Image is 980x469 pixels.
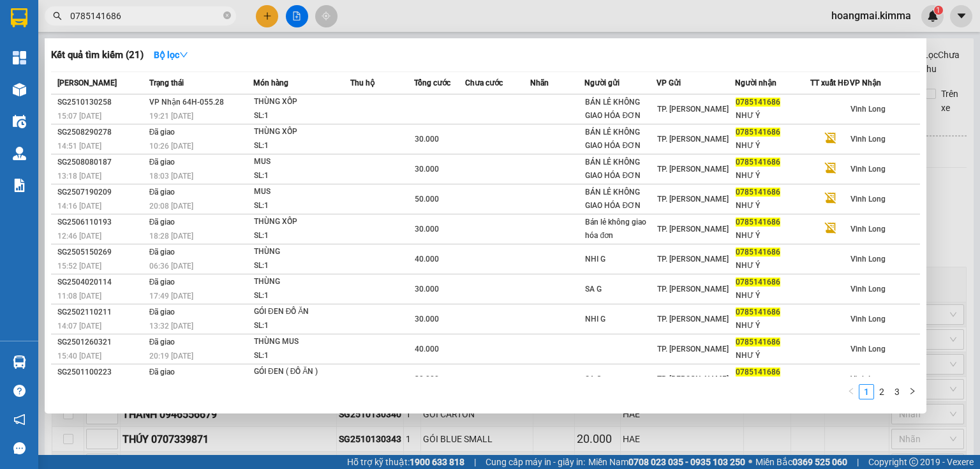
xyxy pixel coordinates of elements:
span: Tổng cước [414,78,450,87]
span: 30.000 [415,135,439,144]
span: Vĩnh Long [850,195,886,204]
div: NHƯ Ý [736,169,810,182]
div: Bán lẻ không giao hóa đơn [585,216,656,242]
li: 2 [874,384,889,399]
span: 19:21 [DATE] [149,112,193,121]
span: 20:19 [DATE] [149,352,193,361]
span: 15:52 [DATE] [57,262,101,271]
span: TP. [PERSON_NAME] [657,345,729,354]
span: down [179,50,188,59]
span: 18:28 [DATE] [149,232,193,241]
span: TP. [PERSON_NAME] [657,105,729,114]
span: VP Nhận [850,78,881,87]
img: dashboard-icon [13,51,26,64]
span: Đã giao [149,188,175,197]
span: 0785141686 [736,158,780,167]
div: THÙNG MUS [254,335,350,349]
span: Vĩnh Long [850,165,886,174]
span: Vĩnh Long [850,105,886,114]
span: 12:46 [DATE] [57,232,101,241]
div: NHI G [585,253,656,266]
span: 30.000 [415,225,439,234]
div: SG2501100223 [57,366,145,379]
div: NHƯ Ý [736,199,810,212]
img: warehouse-icon [13,83,26,96]
span: 17:49 [DATE] [149,292,193,301]
div: BÁN LẺ KHÔNG GIAO HÓA ĐƠN [585,126,656,153]
span: 15:07 [DATE] [57,112,101,121]
span: search [53,11,62,20]
span: Chưa cước [465,78,503,87]
span: 11:08 [DATE] [57,292,101,301]
div: SG2510130258 [57,96,145,109]
span: Nhãn [530,78,549,87]
div: NHƯ Ý [736,349,810,362]
span: right [909,387,916,395]
span: TP. [PERSON_NAME] [657,315,729,324]
div: MUS [254,185,350,199]
span: 30.000 [415,375,439,383]
div: NHI G [585,313,656,326]
img: warehouse-icon [13,147,26,160]
span: 0785141686 [736,188,780,197]
div: SL: 1 [254,319,350,333]
span: notification [13,413,26,426]
a: 1 [859,385,873,399]
strong: Bộ lọc [154,50,188,60]
img: warehouse-icon [13,355,26,369]
span: 14:51 [DATE] [57,142,101,151]
span: Vĩnh Long [850,135,886,144]
span: Đã giao [149,218,175,227]
div: THÙNG [254,275,350,289]
img: logo-vxr [11,8,27,27]
div: SG2508080187 [57,156,145,169]
div: SG2507190209 [57,186,145,199]
div: THÙNG [254,245,350,259]
span: question-circle [13,385,26,397]
span: 0785141686 [736,308,780,316]
span: Đã giao [149,128,175,137]
span: TP. [PERSON_NAME] [657,135,729,144]
span: [PERSON_NAME] [57,78,117,87]
span: 0785141686 [736,368,780,376]
div: SG2506110193 [57,216,145,229]
span: 10:26 [DATE] [149,142,193,151]
span: Vĩnh Long [850,225,886,234]
span: Vĩnh Long [850,285,886,294]
div: SG2501260321 [57,336,145,349]
div: THÙNG XỐP [254,95,350,109]
span: 13:18 [DATE] [57,172,101,181]
span: Vĩnh Long [850,315,886,324]
span: Đã giao [149,338,175,346]
div: SA G [585,373,656,386]
span: 40.000 [415,345,439,354]
li: Previous Page [843,384,859,399]
span: TP. [PERSON_NAME] [657,195,729,204]
span: 50.000 [415,195,439,204]
span: TT xuất HĐ [810,78,849,87]
span: 30.000 [415,285,439,294]
span: Món hàng [253,78,288,87]
div: SL: 1 [254,259,350,273]
div: NHƯ Ý [736,109,810,123]
div: MUS [254,155,350,169]
span: TP. [PERSON_NAME] [657,165,729,174]
span: left [847,387,855,395]
div: SL: 1 [254,229,350,243]
span: Vĩnh Long [850,375,886,383]
li: 1 [859,384,874,399]
div: NHƯ Ý [736,289,810,302]
li: 3 [889,384,905,399]
div: SL: 1 [254,169,350,183]
span: 30.000 [415,165,439,174]
div: SL: 1 [254,139,350,153]
span: TP. [PERSON_NAME] [657,255,729,264]
span: Đã giao [149,158,175,167]
span: close-circle [223,10,231,22]
span: VP Gửi [657,78,681,87]
span: Đã giao [149,368,175,376]
a: 2 [875,385,889,399]
span: 06:36 [DATE] [149,262,193,271]
button: left [843,384,859,399]
div: BÁN LẺ KHÔNG GIAO HÓA ĐƠN [585,96,656,123]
